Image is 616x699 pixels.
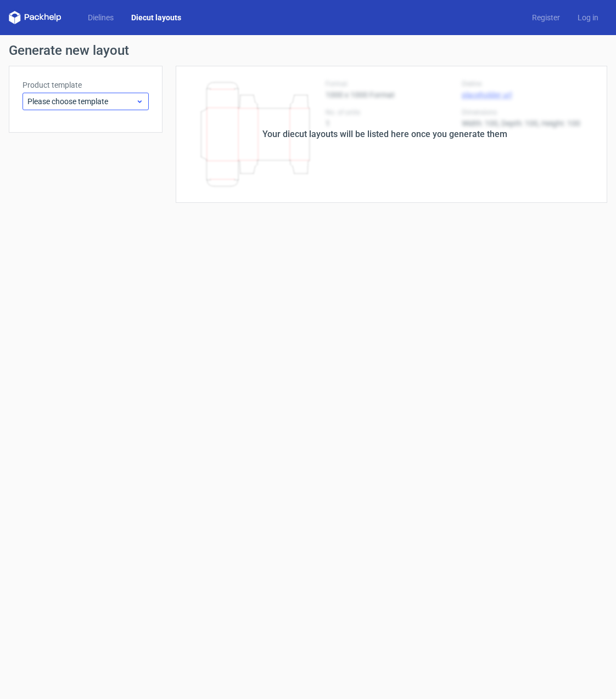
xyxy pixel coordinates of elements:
label: Product template [23,79,149,90]
h1: Generate new layout [9,44,607,57]
a: Log in [569,12,607,23]
a: Dielines [79,12,122,23]
a: Diecut layouts [122,12,190,23]
div: Your diecut layouts will be listed here once you generate them [262,128,507,141]
a: Register [523,12,569,23]
span: Please choose template [27,96,136,107]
